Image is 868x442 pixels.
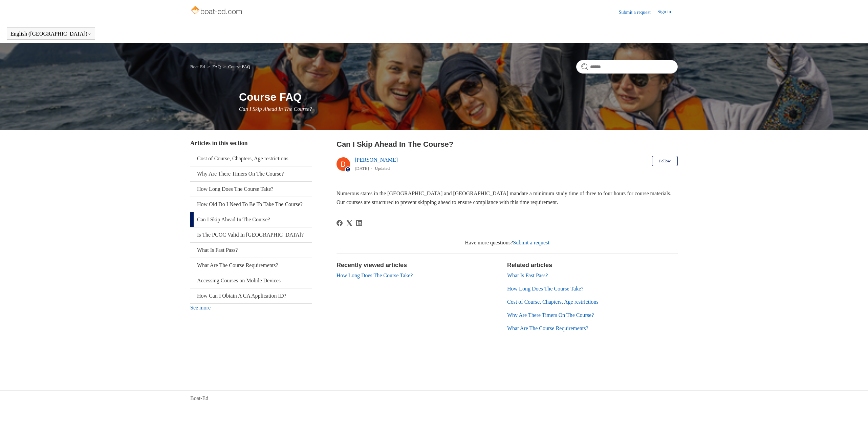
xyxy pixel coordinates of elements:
a: Course FAQ [228,64,250,69]
a: Cost of Course, Chapters, Age restrictions [507,299,599,305]
a: How Long Does The Course Take? [337,273,413,278]
span: Can I Skip Ahead In The Course? [239,106,312,112]
a: What Is Fast Pass? [507,273,548,278]
li: Updated [375,166,390,171]
span: Articles in this section [190,140,247,146]
li: Course FAQ [222,64,250,69]
a: Facebook [337,220,343,226]
a: X Corp [346,220,352,226]
a: Submit a request [513,240,549,245]
a: How Old Do I Need To Be To Take The Course? [190,197,312,212]
div: Have more questions? [337,239,678,247]
a: Boat-Ed [190,394,208,402]
a: How Can I Obtain A CA Application ID? [190,288,312,303]
a: Sign in [657,8,678,16]
svg: Share this page on LinkedIn [356,220,362,226]
a: How Long Does The Course Take? [507,286,583,292]
li: Boat-Ed [190,64,206,69]
a: Accessing Courses on Mobile Devices [190,273,312,288]
a: Why Are There Timers On The Course? [507,312,594,318]
h1: Course FAQ [239,89,678,105]
a: Boat-Ed [190,64,205,69]
h2: Can I Skip Ahead In The Course? [337,139,678,150]
a: What Is Fast Pass? [190,243,312,258]
a: What Are The Course Requirements? [507,325,588,331]
img: Boat-Ed Help Center home page [190,4,244,18]
li: FAQ [206,64,222,69]
input: Search [576,60,678,74]
a: How Long Does The Course Take? [190,182,312,197]
a: FAQ [212,64,221,69]
a: Cost of Course, Chapters, Age restrictions [190,151,312,166]
a: See more [190,305,211,310]
a: Submit a request [619,9,657,16]
a: [PERSON_NAME] [355,157,398,163]
time: 03/01/2024, 16:01 [355,166,369,171]
h2: Related articles [507,261,678,270]
a: LinkedIn [356,220,362,226]
p: Numerous states in the [GEOGRAPHIC_DATA] and [GEOGRAPHIC_DATA] mandate a minimum study time of th... [337,189,678,206]
a: What Are The Course Requirements? [190,258,312,273]
svg: Share this page on X Corp [346,220,352,226]
svg: Share this page on Facebook [337,220,343,226]
button: Follow Article [652,156,678,166]
h2: Recently viewed articles [337,261,500,270]
button: English ([GEOGRAPHIC_DATA]) [10,31,91,37]
a: Is The PCOC Valid In [GEOGRAPHIC_DATA]? [190,227,312,242]
a: Can I Skip Ahead In The Course? [190,212,312,227]
a: Why Are There Timers On The Course? [190,166,312,181]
